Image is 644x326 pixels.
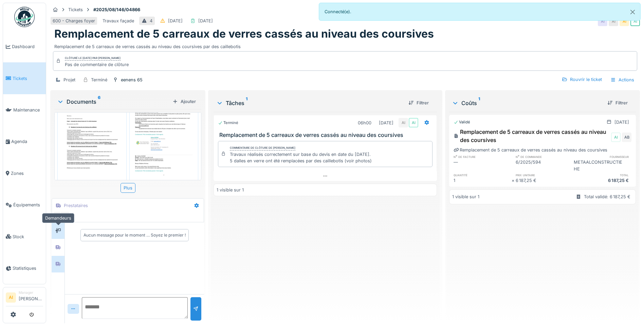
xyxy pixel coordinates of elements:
[454,147,607,153] div: Remplacement de 5 carreaux de verres cassés au niveau des coursives
[65,56,121,61] div: Clôturé le [DATE] par [PERSON_NAME]
[454,159,511,172] div: —
[614,119,629,125] div: [DATE]
[219,132,434,138] h3: Remplacement de 5 carreaux de verres cassés au niveau des coursives
[454,128,610,144] div: Remplacement de 5 carreaux de verres cassés au niveau des coursives
[121,183,135,193] div: Plus
[13,202,43,208] span: Équipements
[319,3,641,21] div: Connecté(e).
[42,213,74,223] div: Demandeurs
[399,118,408,127] div: AI
[516,159,573,172] div: 6/2025/594
[84,232,186,238] div: Aucun message pour le moment … Soyez le premier !
[13,107,43,113] span: Maintenance
[246,99,247,107] sup: 1
[3,62,46,94] a: Tickets
[620,17,629,26] div: AI
[3,126,46,157] a: Agenda
[54,41,636,50] div: Remplacement de 5 carreaux de verres cassés au niveau des coursives par des caillebotis
[454,173,511,177] h6: quantité
[452,99,602,107] div: Coûts
[14,7,35,27] img: Badge_color-CXgf-gQk.svg
[6,290,43,306] a: AI Manager[PERSON_NAME]
[598,17,607,26] div: AI
[19,290,43,295] div: Manager
[3,31,46,62] a: Dashboard
[452,193,479,200] div: 1 visible sur 1
[574,159,631,172] div: METAALCONSTRUCTIE HE
[64,202,88,209] div: Prestataires
[3,94,46,126] a: Maintenance
[607,75,637,85] div: Actions
[454,119,470,125] div: Validé
[230,146,295,150] div: Commentaire de clôture de [PERSON_NAME]
[3,158,46,189] a: Zones
[454,177,511,184] div: 1
[216,99,403,107] div: Tâches
[574,155,631,159] h6: fournisseur
[622,133,631,142] div: AB
[12,43,43,50] span: Dashboard
[217,187,244,193] div: 1 visible sur 1
[559,75,605,84] div: Rouvrir le ticket
[512,177,516,184] div: ×
[218,120,238,126] div: Terminé
[168,18,183,24] div: [DATE]
[19,290,43,305] li: [PERSON_NAME]
[6,292,16,303] li: AI
[11,170,43,177] span: Zones
[574,177,631,184] div: 6 187,25 €
[59,87,125,180] img: 5c2gjuamjqd3k43muh3nd0x4r2oa
[409,118,418,127] div: AI
[198,18,213,24] div: [DATE]
[60,211,70,221] div: M
[3,252,46,284] a: Statistiques
[516,177,573,184] div: 6 187,25 €
[13,265,43,271] span: Statistiques
[516,155,573,159] h6: n° de commande
[68,6,83,13] div: Tickets
[65,61,129,68] div: Pas de commentaire de clôture
[584,193,630,200] div: Total validé: 6 187,25 €
[11,138,43,145] span: Agenda
[605,98,630,107] div: Filtrer
[630,17,640,26] div: AI
[150,18,152,24] div: 4
[358,120,371,126] div: 06h00
[53,211,63,221] div: AI
[406,98,431,107] div: Filtrer
[3,189,46,221] a: Équipements
[121,77,143,83] div: eenens 65
[131,87,197,180] img: ppl3ir00cyrs2a9vatxetk5736b9
[609,17,618,26] div: AI
[63,77,75,83] div: Projet
[230,151,372,164] div: Travaux réalisés correctement sur base du devis en date du [DATE]. 5 dalles en verre ont été remp...
[574,173,631,177] h6: total
[91,77,107,83] div: Terminé
[13,75,43,82] span: Tickets
[13,233,43,240] span: Stock
[98,98,100,106] sup: 6
[103,18,134,24] div: Travaux façade
[57,98,170,106] div: Documents
[454,155,511,159] h6: n° de facture
[3,221,46,252] a: Stock
[379,120,393,126] div: [DATE]
[91,6,143,13] strong: #2025/08/146/04866
[478,99,480,107] sup: 1
[611,133,621,142] div: AI
[170,97,199,106] div: Ajouter
[516,173,573,177] h6: prix unitaire
[54,27,434,40] h1: Remplacement de 5 carreaux de verres cassés au niveau des coursives
[53,18,95,24] div: 600 - Charges foyer
[625,3,640,21] button: Close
